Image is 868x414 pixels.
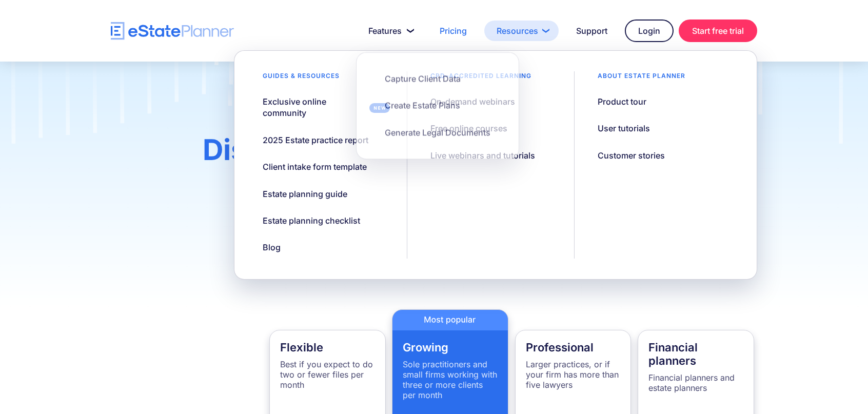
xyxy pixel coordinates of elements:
[403,359,498,400] p: Sole practitioners and small firms working with three or more clients per month
[372,95,473,116] a: Create Estate Plans
[250,183,360,205] a: Estate planning guide
[564,21,620,41] a: Support
[263,215,360,226] div: Estate planning checklist
[189,215,679,242] p: Start any plan with a free 14-day trial [DATE]. If you are unsure which plan to choose, we would ...
[385,127,490,138] div: Generate Legal Documents
[250,71,352,86] div: Guides & resources
[250,91,396,124] a: Exclusive online community
[189,134,679,208] h1: for your practice
[585,145,678,166] a: Customer stories
[372,122,503,143] a: Generate Legal Documents
[427,21,479,41] a: Pricing
[263,161,367,172] div: Client intake form template
[585,71,698,86] div: About estate planner
[679,19,757,42] a: Start free trial
[484,21,559,41] a: Resources
[648,372,743,393] p: Financial planners and estate planners
[250,236,293,258] a: Blog
[585,91,659,112] a: Product tour
[356,21,422,41] a: Features
[203,132,555,167] span: Discover the perfect plan
[263,188,347,200] div: Estate planning guide
[526,359,621,390] p: Larger practices, or if your firm has more than five lawyers
[403,341,498,354] h4: Growing
[385,73,461,85] div: Capture Client Data
[263,134,368,146] div: 2025 Estate practice report
[585,117,663,139] a: User tutorials
[648,341,743,367] h4: Financial planners
[250,210,373,231] a: Estate planning checklist
[250,156,380,178] a: Client intake form template
[598,123,650,134] div: User tutorials
[263,242,281,253] div: Blog
[598,96,646,107] div: Product tour
[526,341,621,354] h4: Professional
[372,68,474,90] a: Capture Client Data
[385,100,460,111] div: Create Estate Plans
[280,341,375,354] h4: Flexible
[280,359,375,390] p: Best if you expect to do two or fewer files per month
[598,150,665,161] div: Customer stories
[263,96,365,119] div: Exclusive online community
[111,22,234,40] a: home
[625,19,674,42] a: Login
[250,129,381,151] a: 2025 Estate practice report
